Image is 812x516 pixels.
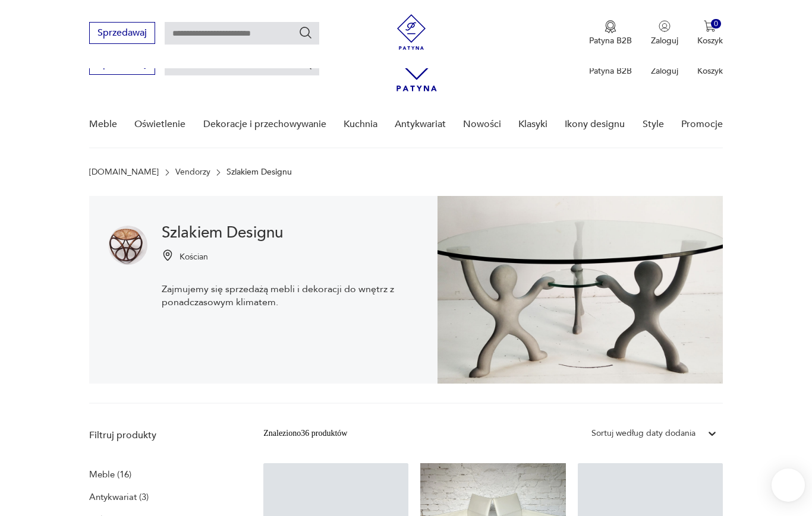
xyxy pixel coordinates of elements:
img: Ikona medalu [605,20,616,33]
a: Sprzedawaj [89,61,155,69]
div: Sortuj według daty dodania [591,427,695,440]
a: Ikony designu [565,102,625,147]
p: Patyna B2B [589,35,632,46]
p: Patyna B2B [589,65,632,77]
div: 0 [711,19,721,29]
button: 0Koszyk [697,20,723,46]
img: Szlakiem Designu [438,196,722,384]
div: Znaleziono 36 produktów [263,427,347,440]
a: Meble (16) [89,466,131,483]
p: Koszyk [697,35,723,46]
button: Szukaj [298,26,313,40]
a: Style [643,102,664,147]
a: Vendorzy [175,167,210,177]
img: Szlakiem Designu [108,226,147,265]
a: Nowości [463,102,501,147]
button: Zaloguj [651,20,678,46]
a: Dekoracje i przechowywanie [203,102,326,147]
p: Filtruj produkty [89,429,235,442]
a: Antykwariat (3) [89,489,149,505]
iframe: Smartsupp widget button [772,468,805,502]
img: Ikonka użytkownika [659,20,671,32]
a: Kuchnia [344,102,377,147]
p: Szlakiem Designu [226,167,292,177]
a: Promocje [681,102,723,147]
p: Zaloguj [651,65,678,77]
button: Patyna B2B [589,20,632,46]
a: Klasyki [518,102,547,147]
h1: Szlakiem Designu [162,226,418,240]
a: Ikona medaluPatyna B2B [589,20,632,46]
p: Zajmujemy się sprzedażą mebli i dekoracji do wnętrz z ponadczasowym klimatem. [162,283,418,309]
a: Sprzedawaj [89,30,155,38]
p: Kościan [180,251,208,262]
button: Sprzedawaj [89,22,155,44]
img: Patyna - sklep z meblami i dekoracjami vintage [394,14,429,50]
a: Antykwariat [395,102,446,147]
p: Koszyk [697,65,723,77]
img: Ikona koszyka [704,20,716,32]
a: Oświetlenie [134,102,185,147]
img: Ikonka pinezki mapy [162,249,174,261]
a: Meble [89,102,117,147]
a: [DOMAIN_NAME] [89,167,159,177]
p: Zaloguj [651,35,678,46]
